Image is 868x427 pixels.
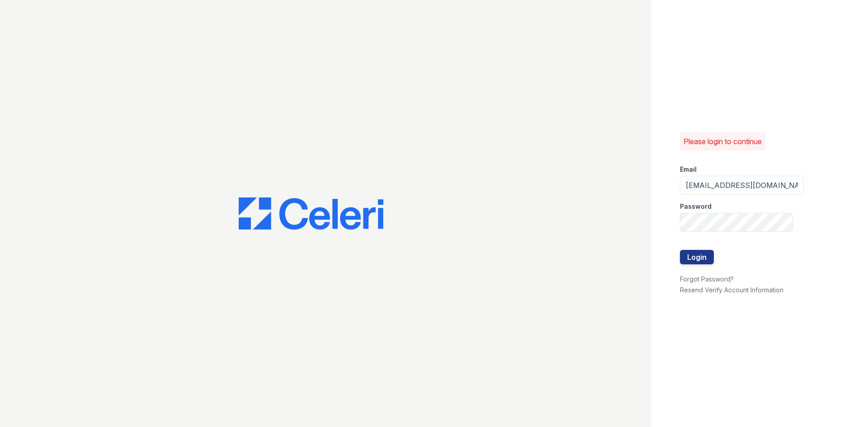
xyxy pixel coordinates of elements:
label: Password [680,202,712,211]
a: Forgot Password? [680,275,734,283]
label: Email [680,165,697,174]
a: Resend Verify Account Information [680,286,783,294]
img: CE_Logo_Blue-a8612792a0a2168367f1c8372b55b34899dd931a85d93a1a3d3e32e68fde9ad4.png [239,197,383,230]
button: Login [680,250,714,264]
p: Please login to continue [684,136,762,147]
